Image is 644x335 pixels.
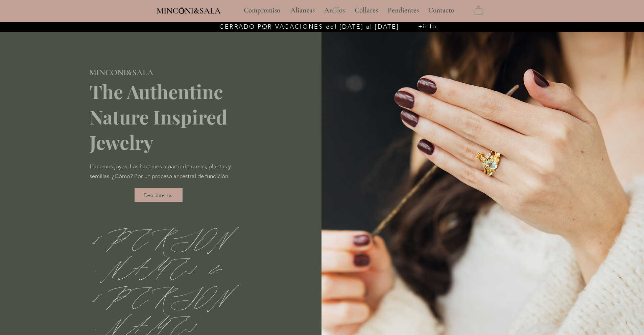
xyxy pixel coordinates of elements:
span: The Authentinc Nature Inspired Jewelry [90,79,227,155]
a: MINCONI&SALA [157,4,221,16]
p: Anillos [321,2,348,19]
p: Alianzas [287,2,318,19]
a: MINCONI&SALA [89,66,153,77]
p: Contacto [425,2,458,19]
p: Collares [351,2,381,19]
a: Descúbrenos [135,188,183,202]
a: Contacto [423,2,460,19]
span: MINCONI&SALA [157,6,221,16]
span: CERRADO POR VACACIONES del [DATE] al [DATE] [219,23,399,30]
a: Pendientes [383,2,423,19]
a: Anillos [319,2,350,19]
span: MINCONI&SALA [89,67,153,78]
img: Minconi Sala [179,7,185,14]
a: Compromiso [239,2,285,19]
span: Descúbrenos [144,192,172,198]
nav: Sitio [225,2,473,19]
p: Compromiso [240,2,284,19]
a: +info [418,23,437,30]
a: Collares [350,2,383,19]
span: Hacemos joyas. Las hacemos a partir de ramas, plantas y semillas. ¿Cómo? Por un proceso ancestral... [90,163,231,179]
a: Alianzas [285,2,319,19]
p: Pendientes [384,2,422,19]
